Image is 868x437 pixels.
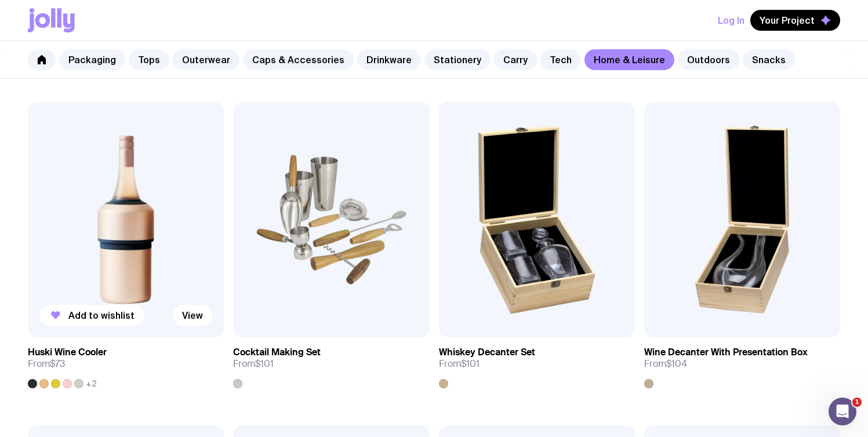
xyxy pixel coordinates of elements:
[243,49,354,70] a: Caps & Accessories
[68,309,135,321] span: Add to wishlist
[829,398,856,425] iframe: Intercom live chat
[255,358,274,370] span: $101
[28,347,107,358] h3: Huski Wine Cooler
[494,49,537,70] a: Carry
[760,14,815,26] span: Your Project
[644,347,808,358] h3: Wine Decanter With Presentation Box
[86,379,97,388] span: +2
[540,49,581,70] a: Tech
[173,49,239,70] a: Outerwear
[173,305,212,326] a: View
[233,347,321,358] h3: Cocktail Making Set
[357,49,421,70] a: Drinkware
[28,358,65,370] span: From
[852,398,862,407] span: 1
[678,49,739,70] a: Outdoors
[750,10,840,31] button: Your Project
[666,358,687,370] span: $104
[439,347,535,358] h3: Whiskey Decanter Set
[233,358,274,370] span: From
[28,337,224,388] a: Huski Wine CoolerFrom$73+2
[743,49,795,70] a: Snacks
[233,337,429,388] a: Cocktail Making SetFrom$101
[39,305,144,326] button: Add to wishlist
[461,358,480,370] span: $101
[59,49,125,70] a: Packaging
[439,358,480,370] span: From
[584,49,674,70] a: Home & Leisure
[129,49,169,70] a: Tops
[718,10,744,31] button: Log In
[644,337,840,388] a: Wine Decanter With Presentation BoxFrom$104
[439,337,635,388] a: Whiskey Decanter SetFrom$101
[50,358,65,370] span: $73
[424,49,491,70] a: Stationery
[644,358,687,370] span: From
